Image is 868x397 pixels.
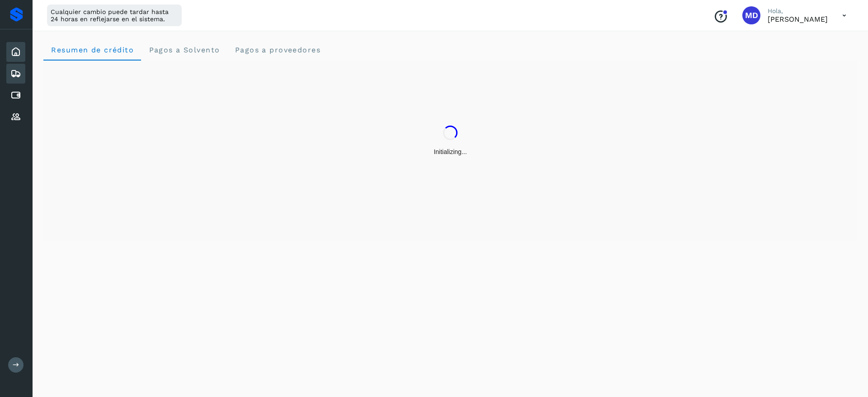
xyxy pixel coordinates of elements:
div: Cuentas por pagar [6,85,25,105]
div: Cualquier cambio puede tardar hasta 24 horas en reflejarse en el sistema. [47,5,182,26]
span: Pagos a proveedores [234,46,321,54]
span: Pagos a Solvento [148,46,220,54]
div: Inicio [6,42,25,62]
div: Embarques [6,64,25,84]
p: Hola, [768,7,828,15]
div: Proveedores [6,107,25,127]
p: Moises Davila [768,15,828,23]
span: Resumen de crédito [51,46,134,54]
